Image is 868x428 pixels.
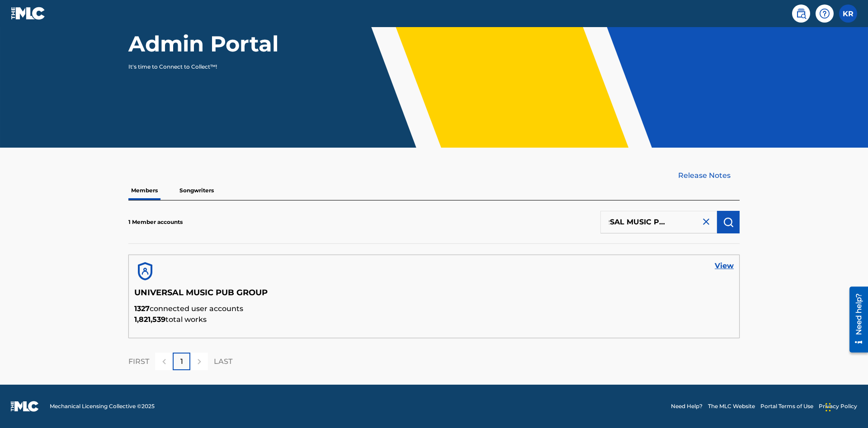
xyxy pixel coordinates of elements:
[708,402,755,410] a: The MLC Website
[128,218,183,226] p: 1 Member accounts
[796,8,807,19] img: search
[678,170,740,181] a: Release Notes
[11,7,46,20] img: MLC Logo
[819,8,830,19] img: help
[134,303,734,314] p: connected user accounts
[839,5,857,23] div: User Menu
[214,356,232,367] p: LAST
[134,315,165,324] span: 1,821,539
[128,181,160,200] p: Members
[128,356,149,367] p: FIRST
[134,314,734,325] p: total works
[792,5,810,23] a: Public Search
[134,304,150,313] span: 1327
[50,402,155,410] span: Mechanical Licensing Collective © 2025
[760,402,813,410] a: Portal Terms of Use
[671,402,703,410] a: Need Help?
[843,283,868,357] iframe: Resource Center
[723,217,734,228] img: Search Works
[600,211,717,233] input: Search Members
[11,401,39,412] img: logo
[128,63,285,71] p: It's time to Connect to Collect™!
[819,402,857,410] a: Privacy Policy
[177,181,217,200] p: Songwriters
[826,394,831,421] div: Drag
[180,356,183,367] p: 1
[134,288,734,303] h5: UNIVERSAL MUSIC PUB GROUP
[823,385,868,428] iframe: Chat Widget
[715,261,734,271] a: View
[816,5,834,23] div: Help
[701,216,712,227] img: close
[134,261,156,282] img: account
